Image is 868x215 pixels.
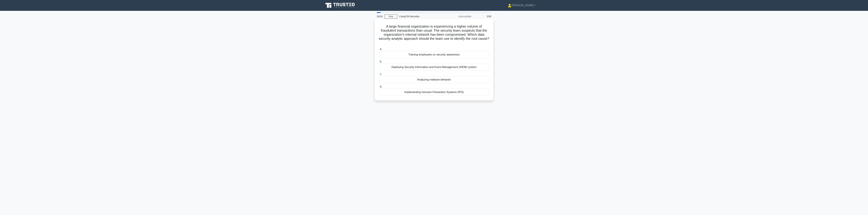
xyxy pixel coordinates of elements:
h5: A large financial organization is experiencing a higher volume of fraudulent transactions than us... [379,24,489,45]
span: a. [380,48,382,50]
div: CompTIA Security+ [397,13,444,20]
div: Analyzing malware behavior [379,76,489,83]
div: Training employees on security awareness [379,51,489,58]
div: Deploying Security Information and Event Management (SIEM) system [379,64,489,71]
a: Stop [384,14,397,19]
span: c. [380,73,382,75]
div: Intermediate [444,13,474,20]
div: Implementing Intrusion Prevention Systems (IPS) [379,89,489,96]
a: [PERSON_NAME] [500,2,544,9]
span: b. [380,60,382,63]
div: 29:03 [375,13,384,20]
span: d. [380,85,382,88]
div: 2/30 [474,13,493,20]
